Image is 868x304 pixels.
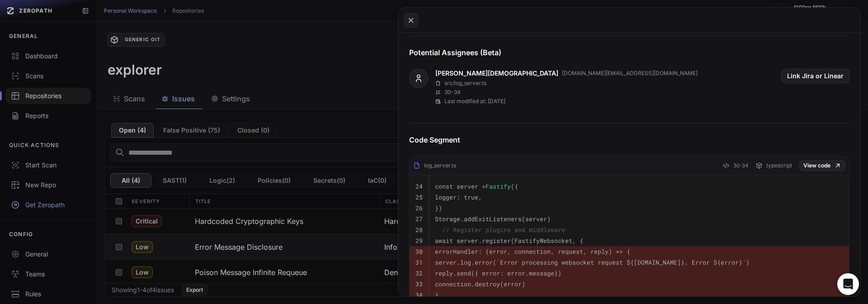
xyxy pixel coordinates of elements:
[435,237,583,245] code: await server (FastifyWebsocket, {
[460,215,522,223] span: .addExitListeners
[415,226,423,234] code: 28
[486,182,511,190] span: Fastify
[837,273,859,295] div: Open Intercom Messenger
[435,193,482,201] code: logger: true,
[415,215,423,223] code: 27
[435,247,630,256] code: errorHandler: (error, connection, request, reply) => {
[435,269,561,277] code: reply ({ error: error })
[435,280,525,288] code: connection (error)
[442,226,565,234] span: // Register plugins and middleware
[415,291,423,299] code: 34
[435,291,442,299] code: },
[453,269,471,277] span: .send
[415,269,423,277] code: 32
[733,160,748,171] span: 30-34
[413,162,456,169] div: log_server.ts
[415,280,423,288] code: 33
[435,215,551,223] code: Storage (server)
[409,134,849,145] h4: Code Segment
[766,162,792,169] span: typescript
[457,258,471,266] span: .log
[415,204,423,212] code: 26
[435,182,518,190] code: const server = ({
[415,193,423,201] code: 25
[799,160,845,171] a: View code
[525,269,554,277] span: .message
[415,237,423,245] code: 29
[415,247,423,256] code: 30
[471,280,500,288] span: .destroy
[415,182,423,190] code: 24
[435,204,442,212] code: })
[415,258,423,266] code: 31
[435,258,750,266] code: server (`Error processing websocket request ${[DOMAIN_NAME]}. Error ${error}`)
[478,237,511,245] span: .register
[471,258,493,266] span: .error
